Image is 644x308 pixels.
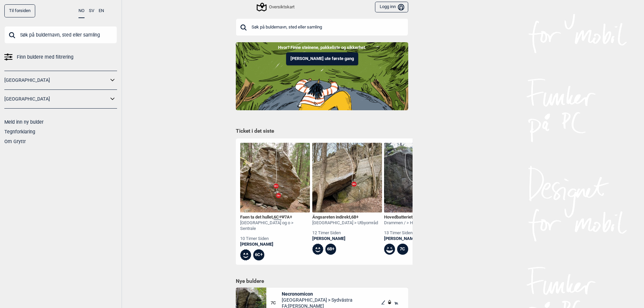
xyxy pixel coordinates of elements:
[312,236,378,242] a: [PERSON_NAME]
[17,52,73,62] span: Finn buldere med filtrering
[4,26,117,44] input: Søk på buldernavn, sted eller samling
[384,236,423,242] a: [PERSON_NAME]
[236,18,408,36] input: Søk på buldernavn, sted eller samling
[253,249,264,260] div: 6C+
[286,52,358,65] button: [PERSON_NAME] ute første gang
[375,2,408,13] button: Logg inn
[4,75,108,85] a: [GEOGRAPHIC_DATA]
[4,139,26,144] a: Om Gryttr
[99,4,104,17] button: EN
[384,220,423,226] div: Drammen / > Hurum
[240,236,310,242] div: 10 timer siden
[384,143,454,212] img: Hovedbatteriet 211123
[384,214,423,220] div: Hovedbatteriet ,
[312,214,378,220] div: Ängsareten indirekt ,
[4,129,35,134] a: Tegnforklaring
[4,52,117,62] a: Finn buldere med filtrering
[78,4,85,18] button: NO
[236,42,408,110] img: Indoor to outdoor
[240,214,310,220] div: Faen ta det hullet , Ψ
[282,297,353,303] span: [GEOGRAPHIC_DATA] > Sydvästra
[351,214,359,220] span: 6B+
[240,143,310,212] img: Faen ta det hullet
[236,278,408,285] h1: Nye buldere
[284,214,292,220] span: 7A+
[274,214,281,220] span: 6C+
[4,119,44,125] a: Meld inn ny bulder
[312,220,378,226] div: [GEOGRAPHIC_DATA] > Utbyområd
[282,291,353,297] span: Necronomicon
[240,242,310,247] a: [PERSON_NAME]
[271,300,282,306] span: 7C
[312,230,378,236] div: 12 timer siden
[258,3,294,11] div: Oversiktskart
[4,4,35,17] a: Til forsiden
[312,143,382,212] img: Angsareten indirekt 230414
[240,220,310,232] div: [GEOGRAPHIC_DATA] og o > Sentrale
[397,244,408,255] div: 7C
[5,44,639,51] p: Hvor? Finne steinene, pakkeliste og sikkerhet.
[236,128,408,135] h1: Ticket i det siste
[4,94,108,104] a: [GEOGRAPHIC_DATA]
[89,4,94,17] button: SV
[325,244,336,255] div: 6B+
[384,230,423,236] div: 13 timer siden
